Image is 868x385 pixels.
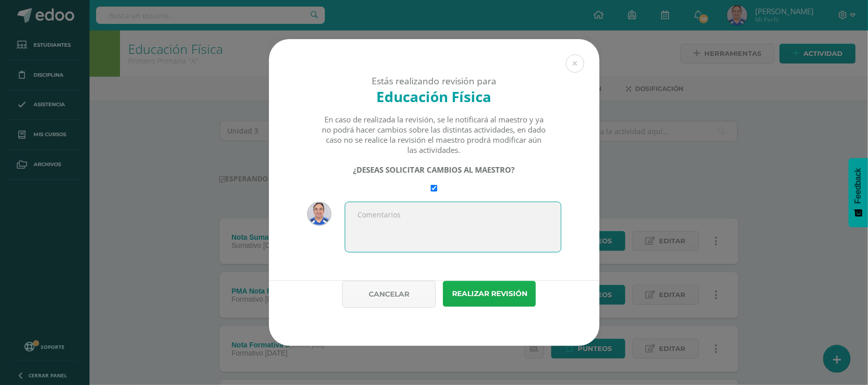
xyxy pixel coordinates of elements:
[377,87,492,106] strong: Educación Física
[287,75,582,87] div: Estás realizando revisión para
[353,165,515,175] strong: ¿DESEAS SOLICITAR CAMBIOS AL MAESTRO?
[342,281,436,308] button: Cancelar
[443,281,536,307] button: Realizar revisión
[566,54,584,73] button: Close (Esc)
[849,158,868,227] button: Feedback - Mostrar encuesta
[307,202,332,226] img: 862b533b803dc702c9fe77ae9d0c38ba.png
[321,114,547,155] div: En caso de realizada la revisión, se le notificará al maestro y ya no podrá hacer cambios sobre l...
[854,168,863,204] span: Feedback
[431,185,437,191] input: Require changes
